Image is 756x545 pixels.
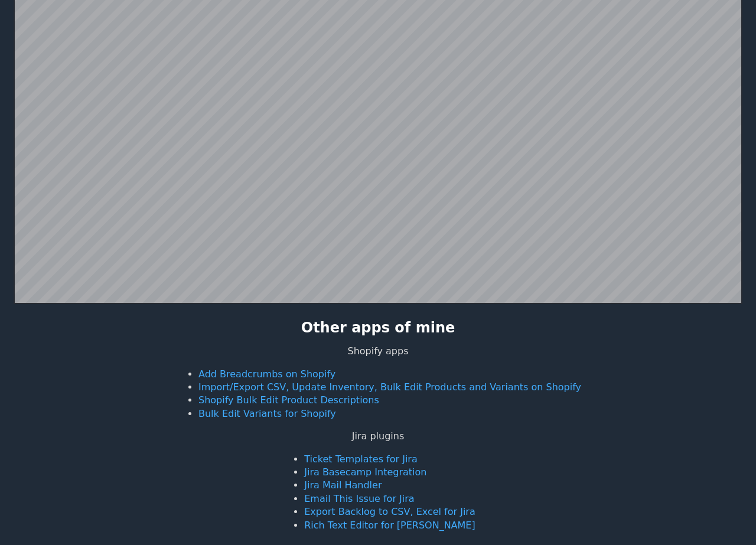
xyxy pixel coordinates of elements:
a: Add Breadcrumbs on Shopify [198,368,335,380]
a: Import/Export CSV, Update Inventory, Bulk Edit Products and Variants on Shopify [198,381,581,393]
a: Rich Text Editor for [PERSON_NAME] [304,520,475,531]
a: Ticket Templates for Jira [304,453,417,465]
a: Email This Issue for Jira [304,493,414,504]
a: Jira Basecamp Integration [304,466,426,478]
h2: Other apps of mine [301,318,455,338]
a: Jira Mail Handler [304,479,382,491]
a: Bulk Edit Variants for Shopify [198,408,336,419]
a: Export Backlog to CSV, Excel for Jira [304,506,475,517]
a: Shopify Bulk Edit Product Descriptions [198,394,379,406]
